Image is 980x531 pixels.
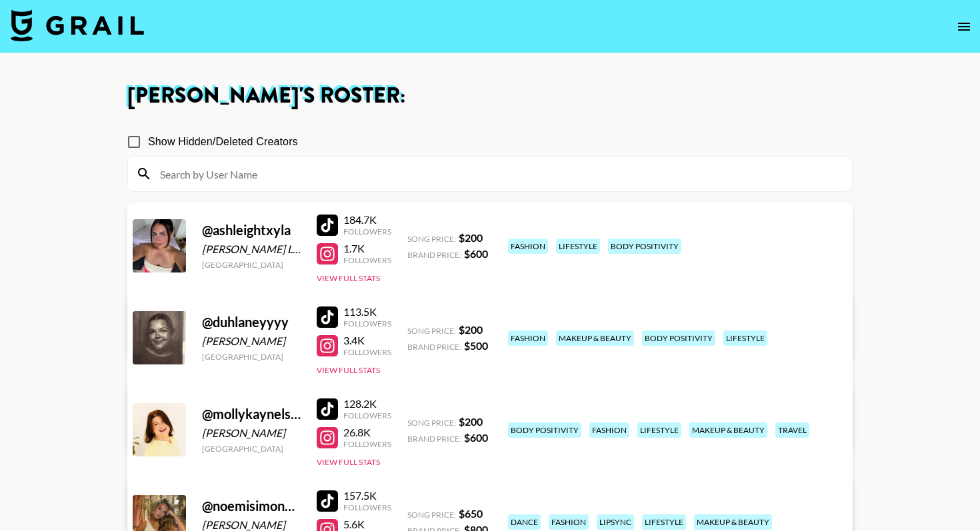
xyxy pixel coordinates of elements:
div: lifestyle [637,422,681,438]
div: 5.6K [343,518,391,531]
span: Brand Price: [407,434,461,444]
img: Grail Talent [11,9,144,41]
div: @ duhlaneyyyy [202,314,301,330]
button: open drawer [951,13,977,40]
strong: $ 600 [464,431,488,444]
button: View Full Stats [317,365,380,375]
div: Followers [343,410,391,420]
div: travel [775,422,809,438]
span: Brand Price: [407,250,461,260]
div: lifestyle [642,514,686,530]
span: Song Price: [407,326,456,336]
div: makeup & beauty [689,422,767,438]
strong: $ 200 [459,231,483,244]
div: [PERSON_NAME] Lusetich-[PERSON_NAME] [202,243,301,256]
strong: $ 600 [464,247,488,260]
div: Followers [343,318,391,328]
div: [GEOGRAPHIC_DATA] [202,444,301,454]
div: body positivity [642,330,715,346]
div: @ noemisimoncouceiro [202,498,301,514]
div: makeup & beauty [694,514,772,530]
div: 128.2K [343,397,391,410]
div: 157.5K [343,489,391,502]
div: fashion [508,330,548,346]
input: Search by User Name [152,163,844,185]
strong: $ 650 [459,507,483,520]
div: Followers [343,255,391,265]
div: Followers [343,502,391,512]
div: 3.4K [343,334,391,347]
div: 1.7K [343,242,391,255]
div: fashion [508,239,548,254]
button: View Full Stats [317,273,380,283]
strong: $ 500 [464,339,488,352]
div: body positivity [508,422,581,438]
div: 26.8K [343,426,391,439]
div: lipsync [597,514,634,530]
button: View Full Stats [317,457,380,467]
div: [PERSON_NAME] [202,334,301,348]
div: fashion [589,422,629,438]
span: Show Hidden/Deleted Creators [148,134,298,150]
span: Song Price: [407,234,456,244]
div: [PERSON_NAME] [202,426,301,440]
div: fashion [549,514,589,530]
strong: $ 200 [459,415,483,428]
div: @ mollykaynelson [202,406,301,422]
div: lifestyle [723,330,767,346]
div: makeup & beauty [556,330,634,346]
span: Brand Price: [407,342,461,352]
div: [GEOGRAPHIC_DATA] [202,352,301,362]
div: dance [508,514,541,530]
div: @ ashleightxyla [202,222,301,239]
div: Followers [343,347,391,357]
h1: [PERSON_NAME] 's Roster: [127,85,853,107]
span: Song Price: [407,510,456,520]
strong: $ 200 [459,323,483,336]
div: lifestyle [556,239,600,254]
div: 184.7K [343,213,391,227]
div: Followers [343,227,391,237]
div: 113.5K [343,305,391,318]
div: body positivity [608,239,681,254]
div: Followers [343,439,391,449]
span: Song Price: [407,418,456,428]
div: [GEOGRAPHIC_DATA] [202,260,301,270]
